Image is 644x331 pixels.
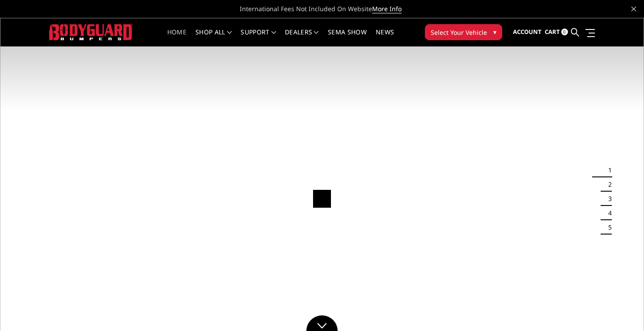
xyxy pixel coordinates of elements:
[603,192,612,206] button: 3 of 5
[513,28,542,36] span: Account
[545,20,568,44] a: Cart 0
[603,163,612,177] button: 1 of 5
[513,20,542,44] a: Account
[285,29,319,46] a: Dealers
[561,29,568,35] span: 0
[195,29,232,46] a: shop all
[306,315,338,331] a: Click to Down
[603,206,612,220] button: 4 of 5
[603,220,612,235] button: 5 of 5
[603,177,612,192] button: 2 of 5
[376,29,394,46] a: News
[372,4,402,13] a: More Info
[241,29,276,46] a: Support
[167,29,186,46] a: Home
[425,24,502,40] button: Select Your Vehicle
[49,24,133,41] img: BODYGUARD BUMPERS
[545,28,560,36] span: Cart
[493,27,496,37] span: ▾
[431,28,487,37] span: Select Your Vehicle
[328,29,367,46] a: SEMA Show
